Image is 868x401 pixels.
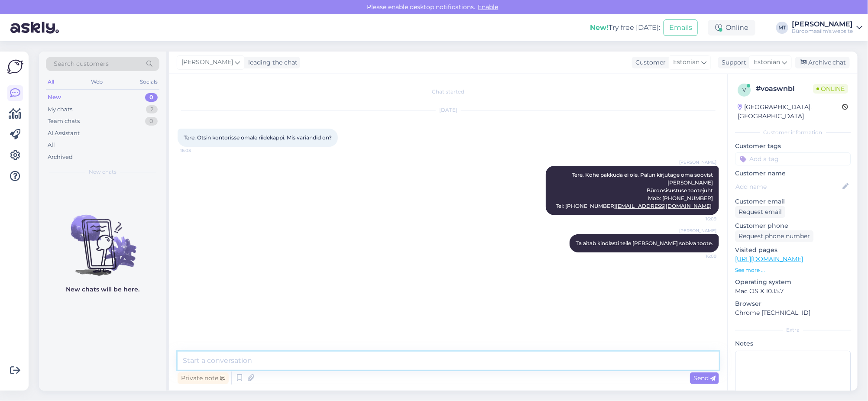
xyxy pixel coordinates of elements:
p: Customer tags [735,142,851,151]
div: New [48,93,61,102]
span: [PERSON_NAME] [679,159,716,165]
img: No chats [39,199,166,277]
div: Extra [735,326,851,334]
div: Request email [735,206,785,218]
span: v [742,87,746,93]
span: Estonian [754,58,780,67]
button: Emails [664,19,698,36]
input: Add name [735,182,841,191]
div: 2 [146,105,158,114]
span: Tere. Kohe pakkuda ei ole. Palun kirjutage oma soovist [PERSON_NAME] Büroosisustuse tootejuht Mob... [556,171,714,209]
div: Socials [138,76,159,87]
p: Notes [735,339,851,348]
span: Tere. Otsin kontorisse omale riidekappi. Mis variandid on? [184,134,332,141]
span: 16:09 [684,253,716,259]
span: Send [693,374,716,382]
img: Askly Logo [7,58,23,75]
div: [PERSON_NAME] [792,21,853,28]
b: New! [590,23,609,32]
div: Request phone number [735,230,813,242]
div: All [48,141,55,149]
div: Web [90,76,105,87]
div: Customer [632,58,666,67]
div: Try free [DATE]: [590,23,660,33]
p: See more ... [735,266,851,274]
span: Enable [476,3,501,11]
div: Team chats [48,117,80,126]
span: Estonian [673,58,700,67]
p: Customer name [735,169,851,178]
span: Search customers [54,59,109,68]
div: Customer information [735,129,851,136]
span: 16:03 [180,147,213,154]
div: 0 [145,117,158,126]
span: Ta aitab kindlasti teile [PERSON_NAME] sobiva toote. [576,240,713,246]
span: New chats [89,168,117,176]
p: New chats will be here. [66,285,139,294]
div: Chat started [178,88,719,96]
div: [GEOGRAPHIC_DATA], [GEOGRAPHIC_DATA] [738,103,842,121]
p: Chrome [TECHNICAL_ID] [735,308,851,317]
div: [DATE] [178,106,719,114]
div: Archived [48,153,73,162]
div: AI Assistant [48,129,80,138]
span: 16:09 [684,216,716,222]
div: # voaswnbl [756,84,813,94]
p: Operating system [735,278,851,287]
div: 0 [145,93,158,102]
a: [URL][DOMAIN_NAME] [735,255,803,263]
div: Support [718,58,746,67]
p: Visited pages [735,246,851,255]
span: [PERSON_NAME] [181,58,233,67]
div: Private note [178,372,229,384]
span: Online [813,84,848,94]
div: Büroomaailm's website [792,28,853,35]
span: [PERSON_NAME] [679,227,716,234]
p: Browser [735,299,851,308]
div: Archive chat [795,57,850,68]
div: My chats [48,105,72,114]
p: Customer email [735,197,851,206]
p: Mac OS X 10.15.7 [735,287,851,296]
input: Add a tag [735,152,851,165]
div: leading the chat [245,58,298,67]
div: All [46,76,56,87]
p: Customer phone [735,221,851,230]
div: MT [776,22,788,34]
div: Online [708,20,755,36]
a: [PERSON_NAME]Büroomaailm's website [792,21,863,35]
a: [EMAIL_ADDRESS][DOMAIN_NAME] [616,203,712,209]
